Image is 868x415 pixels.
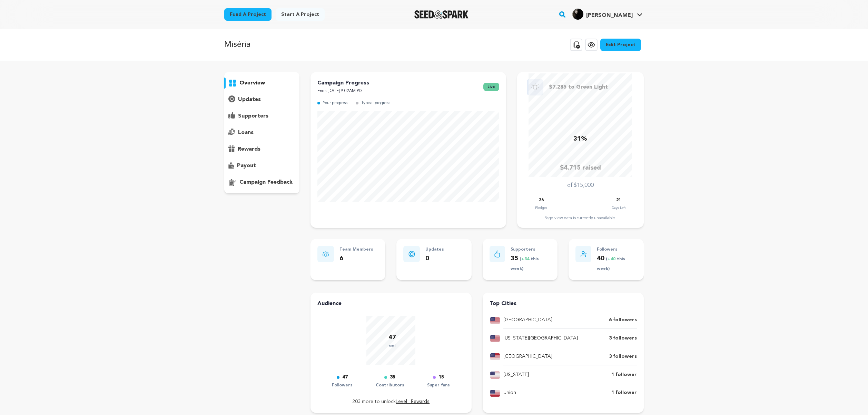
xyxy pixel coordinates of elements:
button: payout [224,160,299,171]
p: 35 [511,254,551,274]
p: Pledges [535,204,547,211]
span: [PERSON_NAME] [586,13,633,18]
p: Contributors [376,382,404,389]
p: Ends [DATE] 9:02AM PDT [317,87,369,95]
p: supporters [238,112,268,120]
a: Start a project [276,8,325,21]
a: Fund a project [224,8,272,21]
p: 1 follower [611,371,637,379]
button: updates [224,94,299,105]
p: [US_STATE] [503,371,529,379]
a: Camila G.'s Profile [571,7,644,20]
span: +34 [521,257,531,261]
p: Days Left [612,204,625,211]
p: 47 [342,373,348,382]
p: Miséria [224,39,251,51]
p: loans [238,129,254,137]
p: 6 followers [609,316,637,324]
p: 3 followers [609,334,637,343]
p: overview [239,79,265,87]
p: 1 follower [611,389,637,397]
p: 47 [388,333,396,343]
p: 6 [339,254,373,264]
h4: Audience [317,300,465,308]
a: Level I Rewards [396,399,430,404]
p: updates [238,95,261,104]
p: 0 [425,254,444,264]
img: Mila.jpg [572,9,583,20]
span: ( this week) [597,257,625,271]
p: Super fans [427,382,450,389]
p: [US_STATE][GEOGRAPHIC_DATA] [503,334,578,343]
p: Supporters [511,246,551,254]
p: Typical progress [361,99,390,107]
p: Team Members [339,246,373,254]
p: Campaign Progress [317,79,369,87]
button: loans [224,127,299,138]
p: of $15,000 [567,181,594,190]
button: campaign feedback [224,177,299,188]
div: Page view data is currently unavailable. [524,215,637,221]
a: Seed&Spark Homepage [414,10,468,19]
h4: Top Cities [490,300,637,308]
p: total [388,343,396,350]
span: ( this week) [511,257,539,271]
p: Your progress [323,99,347,107]
p: Updates [425,246,444,254]
p: 36 [539,196,544,204]
p: [GEOGRAPHIC_DATA] [503,353,552,361]
p: 15 [438,373,444,382]
div: Camila G.'s Profile [572,9,633,20]
button: supporters [224,111,299,122]
p: campaign feedback [239,178,293,186]
button: rewards [224,144,299,155]
span: +40 [608,257,617,261]
p: payout [237,162,256,170]
p: 35 [390,373,395,382]
img: Seed&Spark Logo Dark Mode [414,10,468,19]
p: 31% [573,134,587,144]
span: live [483,83,499,91]
p: 203 more to unlock [317,398,465,406]
p: 3 followers [609,353,637,361]
p: 40 [597,254,637,274]
a: Edit Project [600,39,641,51]
p: 21 [616,196,621,204]
p: Followers [597,246,637,254]
button: overview [224,78,299,89]
p: Followers [332,382,353,389]
p: rewards [238,145,260,153]
p: [GEOGRAPHIC_DATA] [503,316,552,324]
span: Camila G.'s Profile [571,7,644,22]
p: Union [503,389,516,397]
